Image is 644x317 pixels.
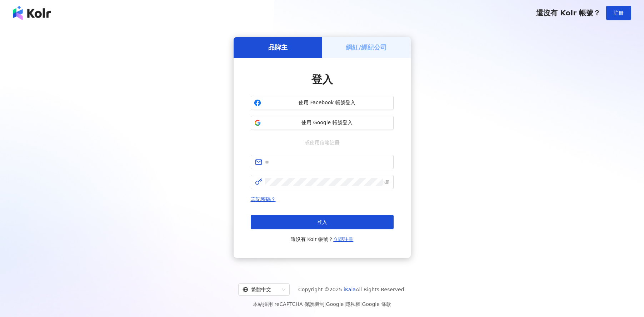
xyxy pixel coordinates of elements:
span: 使用 Google 帳號登入 [264,119,390,126]
a: Google 條款 [362,301,391,307]
button: 使用 Google 帳號登入 [251,116,394,130]
button: 登入 [251,215,394,229]
a: Google 隱私權 [326,301,360,307]
span: 註冊 [614,10,624,16]
button: 註冊 [606,6,631,20]
span: 使用 Facebook 帳號登入 [264,99,390,106]
span: 登入 [311,73,333,86]
span: 或使用信箱註冊 [300,139,345,146]
span: | [324,301,326,307]
button: 使用 Facebook 帳號登入 [251,96,394,110]
h5: 網紅/經紀公司 [346,43,387,52]
span: 登入 [317,219,327,225]
span: eye-invisible [384,180,389,185]
a: iKala [344,287,356,292]
span: 還沒有 Kolr 帳號？ [291,235,354,243]
span: 本站採用 reCAPTCHA 保護機制 [253,300,391,308]
span: | [360,301,362,307]
a: 忘記密碼？ [251,196,276,202]
h5: 品牌主 [268,43,288,52]
span: 還沒有 Kolr 帳號？ [536,9,600,17]
div: 繁體中文 [243,284,279,295]
a: 立即註冊 [333,236,353,242]
img: logo [13,6,51,20]
span: Copyright © 2025 All Rights Reserved. [298,285,406,294]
